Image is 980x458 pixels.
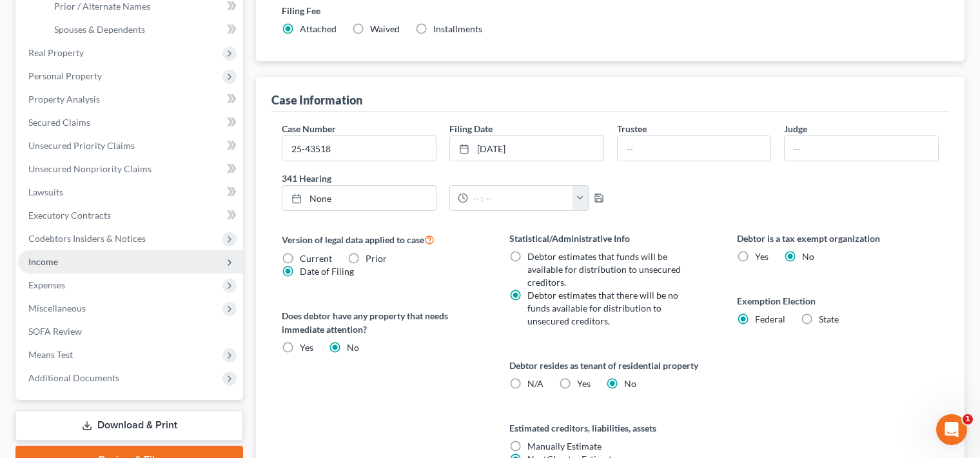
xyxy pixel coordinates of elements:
[617,122,647,135] label: Trustee
[18,320,243,343] a: SOFA Review
[18,111,243,134] a: Secured Claims
[300,266,354,277] span: Date of Filing
[28,117,90,128] span: Secured Claims
[271,92,362,108] div: Case Information
[300,23,337,34] span: Attached
[28,279,65,290] span: Expenses
[527,441,602,452] span: Manually Estimate
[300,342,313,353] span: Yes
[509,421,711,435] label: Estimated creditors, liabilities, assets
[450,136,603,161] a: [DATE]
[28,94,100,105] span: Property Analysis
[28,163,152,174] span: Unsecured Nonpriority Claims
[28,233,146,244] span: Codebtors Insiders & Notices
[282,122,336,135] label: Case Number
[28,256,58,267] span: Income
[433,23,482,34] span: Installments
[282,309,484,336] label: Does debtor have any property that needs immediate attention?
[819,314,839,324] span: State
[370,23,400,34] span: Waived
[509,232,711,245] label: Statistical/Administrative Info
[28,210,111,221] span: Executory Contracts
[755,251,769,262] span: Yes
[282,186,436,210] a: None
[468,186,573,210] input: -- : --
[282,232,484,247] label: Version of legal data applied to case
[282,4,939,17] label: Filing Fee
[737,232,939,245] label: Debtor is a tax exempt organization
[28,303,86,314] span: Miscellaneous
[527,251,681,288] span: Debtor estimates that funds will be available for distribution to unsecured creditors.
[18,204,243,227] a: Executory Contracts
[28,140,135,151] span: Unsecured Priority Claims
[300,253,332,264] span: Current
[275,172,611,185] label: 341 Hearing
[449,122,493,135] label: Filing Date
[28,70,102,81] span: Personal Property
[15,410,243,441] a: Download & Print
[347,342,359,353] span: No
[28,349,73,360] span: Means Test
[54,24,145,35] span: Spouses & Dependents
[618,136,771,161] input: --
[282,136,436,161] input: Enter case number...
[936,414,967,445] iframe: Intercom live chat
[509,359,711,372] label: Debtor resides as tenant of residential property
[802,251,814,262] span: No
[784,122,807,135] label: Judge
[28,326,82,337] span: SOFA Review
[18,88,243,111] a: Property Analysis
[18,181,243,204] a: Lawsuits
[963,414,973,424] span: 1
[737,294,939,308] label: Exemption Election
[18,134,243,157] a: Unsecured Priority Claims
[28,186,63,197] span: Lawsuits
[54,1,150,12] span: Prior / Alternate Names
[624,378,636,389] span: No
[366,253,387,264] span: Prior
[577,378,591,389] span: Yes
[18,157,243,181] a: Unsecured Nonpriority Claims
[44,18,243,41] a: Spouses & Dependents
[28,372,119,383] span: Additional Documents
[785,136,938,161] input: --
[527,378,544,389] span: N/A
[755,314,785,324] span: Federal
[28,47,84,58] span: Real Property
[527,290,678,326] span: Debtor estimates that there will be no funds available for distribution to unsecured creditors.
